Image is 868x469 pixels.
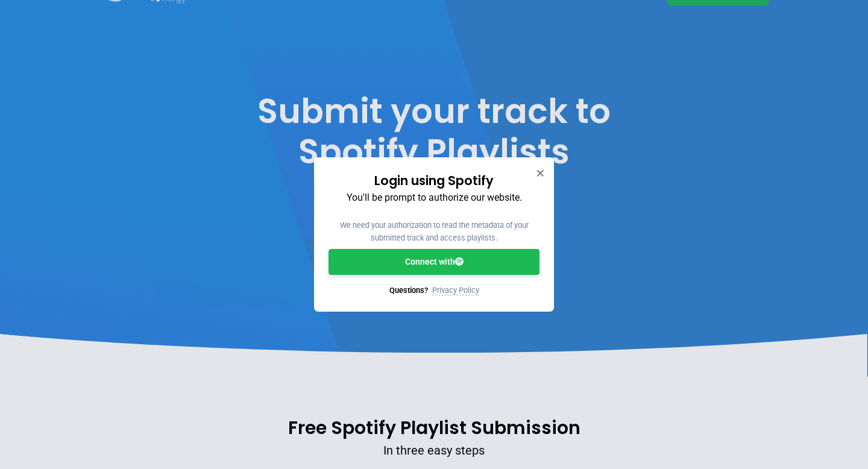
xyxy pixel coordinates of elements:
[432,286,479,295] a: Privacy Policy
[536,167,544,179] button: Close
[329,190,539,206] p: You'll be prompt to authorize our website.
[329,249,539,275] a: Connect with
[329,219,539,244] p: We need your authorization to read the metadata of your submitted track and access playlists.
[389,286,428,295] span: Questions?
[329,172,539,189] h3: Login using Spotify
